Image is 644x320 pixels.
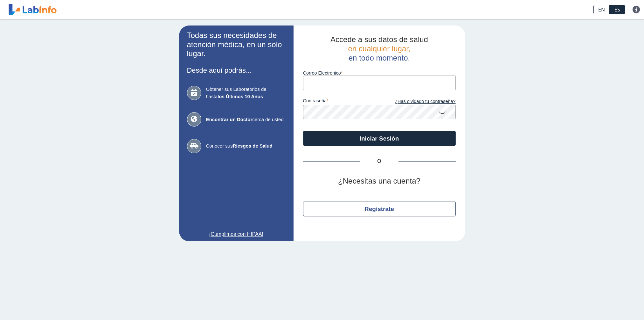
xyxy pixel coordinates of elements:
[206,86,286,100] span: Obtener sus Laboratorios de hasta
[218,94,263,99] b: los Últimos 10 Años
[349,54,410,62] span: en todo momento.
[206,117,253,122] b: Encontrar un Doctor
[593,5,610,14] a: EN
[303,201,456,216] button: Regístrate
[330,35,428,44] span: Accede a sus datos de salud
[303,98,379,105] label: contraseña
[206,116,286,123] span: cerca de usted
[379,98,456,105] a: ¿Has olvidado tu contraseña?
[303,131,456,146] button: Iniciar Sesión
[187,66,286,74] h3: Desde aquí podrás...
[206,142,286,150] span: Conocer sus
[303,70,456,76] label: Correo Electronico
[360,157,398,165] span: O
[610,5,625,14] a: ES
[187,230,286,238] a: ¡Cumplimos con HIPAA!
[303,177,456,186] h2: ¿Necesitas una cuenta?
[348,44,410,53] span: en cualquier lugar,
[233,143,273,149] b: Riesgos de Salud
[187,31,286,58] h2: Todas sus necesidades de atención médica, en un solo lugar.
